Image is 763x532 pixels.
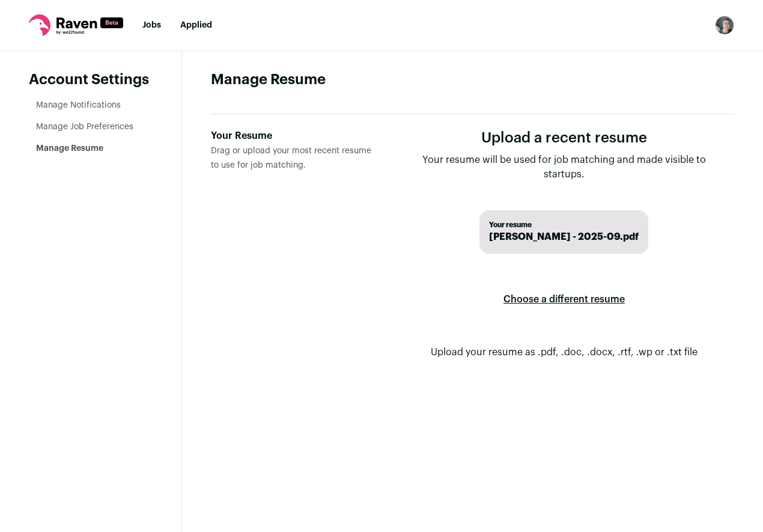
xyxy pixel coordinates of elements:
img: 19514210-medium_jpg [715,16,734,35]
a: Applied [180,21,212,29]
p: Upload your resume as .pdf, .doc, .docx, .rtf, .wp or .txt file [431,345,698,359]
button: Open dropdown [715,16,734,35]
div: Your Resume [211,129,375,143]
span: [PERSON_NAME] - 2025-09.pdf [489,230,639,244]
a: Manage Job Preferences [36,123,133,131]
a: Manage Notifications [36,101,121,109]
span: Drag or upload your most recent resume to use for job matching. [211,147,371,170]
h1: Manage Resume [211,70,734,90]
label: Choose a different resume [503,283,625,316]
span: Your resume [489,220,639,230]
header: Account Settings [29,70,153,90]
h1: Upload a recent resume [413,129,715,148]
p: Your resume will be used for job matching and made visible to startups. [413,153,715,182]
a: Manage Resume [36,144,103,153]
a: Jobs [142,21,161,29]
